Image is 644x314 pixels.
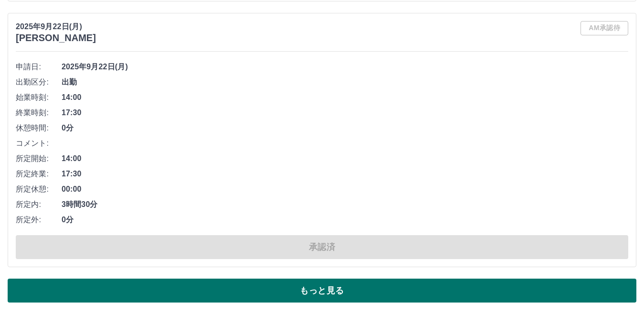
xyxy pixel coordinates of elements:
[16,122,62,134] span: 休憩時間:
[16,153,62,164] span: 所定開始:
[62,168,628,180] span: 17:30
[62,61,628,73] span: 2025年9月22日(月)
[62,184,628,195] span: 00:00
[62,153,628,164] span: 14:00
[16,107,62,119] span: 終業時刻:
[16,92,62,103] span: 始業時刻:
[62,122,628,134] span: 0分
[16,138,62,149] span: コメント:
[16,184,62,195] span: 所定休憩:
[62,214,628,226] span: 0分
[16,76,62,88] span: 出勤区分:
[16,214,62,226] span: 所定外:
[16,199,62,210] span: 所定内:
[62,92,628,103] span: 14:00
[16,21,96,32] p: 2025年9月22日(月)
[62,199,628,210] span: 3時間30分
[8,279,636,303] button: もっと見る
[16,168,62,180] span: 所定終業:
[16,32,96,43] h3: [PERSON_NAME]
[16,61,62,73] span: 申請日:
[62,76,628,88] span: 出勤
[62,107,628,119] span: 17:30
